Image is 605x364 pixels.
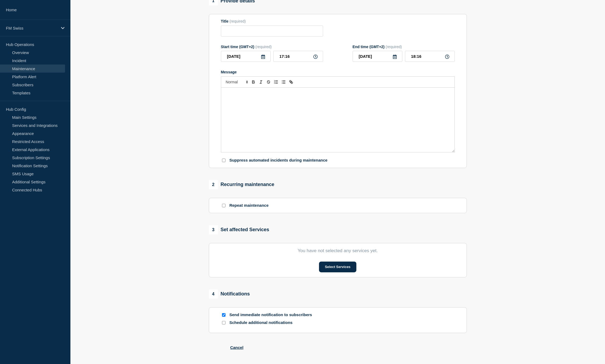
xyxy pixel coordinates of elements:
div: Notifications [209,290,250,299]
button: Toggle bulleted list [280,79,287,85]
button: Toggle link [287,79,295,85]
input: HH:MM [405,51,455,62]
span: (required) [255,45,272,49]
span: (required) [230,19,246,23]
input: Send immediate notification to subscribers [222,313,225,317]
div: Title [221,19,323,23]
span: 2 [209,180,218,189]
input: Title [221,26,323,37]
p: Schedule additional notifications [230,320,316,325]
span: Font size [223,79,250,85]
span: (required) [386,45,402,49]
p: Send immediate notification to subscribers [230,312,316,317]
button: Toggle italic text [257,79,265,85]
input: Schedule additional notifications [222,321,225,324]
span: 3 [209,225,218,234]
button: Cancel [230,345,244,350]
button: Toggle strikethrough text [265,79,272,85]
div: End time (GMT+2) [353,45,455,49]
p: Repeat maintenance [230,203,269,208]
div: Message [221,70,455,74]
div: Start time (GMT+2) [221,45,323,49]
p: Suppress automated incidents during maintenance [230,158,328,163]
button: Toggle bold text [250,79,257,85]
button: Select Services [319,262,356,272]
input: YYYY-MM-DD [221,51,271,62]
input: Repeat maintenance [222,204,225,207]
input: Suppress automated incidents during maintenance [222,159,225,162]
div: Recurring maintenance [209,180,274,189]
div: Message [221,88,454,152]
input: YYYY-MM-DD [353,51,402,62]
p: FM Swiss [6,26,58,30]
div: Set affected Services [209,225,269,234]
input: HH:MM [273,51,323,62]
p: You have not selected any services yet. [221,248,455,254]
span: 4 [209,290,218,299]
button: Toggle ordered list [272,79,280,85]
